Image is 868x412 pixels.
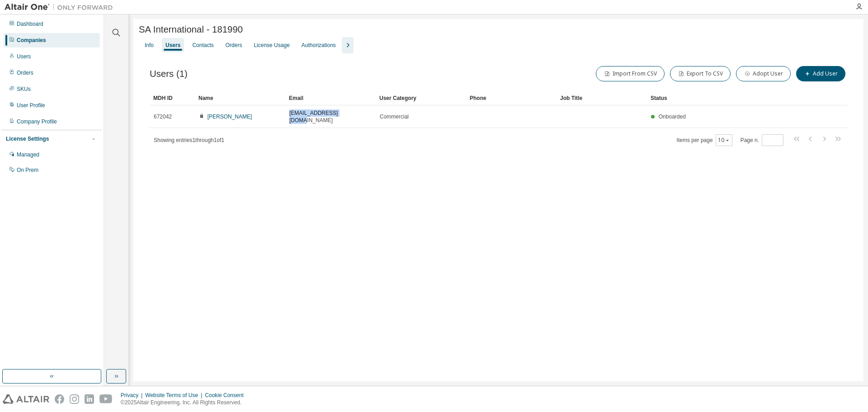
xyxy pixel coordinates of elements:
[154,137,224,143] span: Showing entries 1 through 1 of 1
[736,66,791,81] button: Adopt User
[153,91,191,105] div: MDH ID
[150,69,188,79] span: Users (1)
[192,42,213,49] div: Contacts
[17,37,46,44] div: Companies
[254,42,289,49] div: License Usage
[560,91,643,105] div: Job Title
[718,137,730,144] button: 10
[17,102,45,109] div: User Profile
[380,113,409,120] span: Commercial
[289,91,372,105] div: Email
[85,394,94,404] img: linkedin.svg
[677,134,732,146] span: Items per page
[121,392,145,399] div: Privacy
[205,392,249,399] div: Cookie Consent
[17,118,57,125] div: Company Profile
[659,114,686,120] span: Onboarded
[17,166,38,174] div: On Prem
[379,91,462,105] div: User Category
[55,394,64,404] img: facebook.svg
[670,66,731,81] button: Export To CSV
[17,20,43,28] div: Dashboard
[165,42,180,49] div: Users
[17,69,33,76] div: Orders
[154,113,172,120] span: 672042
[302,42,336,49] div: Authorizations
[17,85,31,93] div: SKUs
[470,91,553,105] div: Phone
[17,53,31,60] div: Users
[741,134,783,146] span: Page n.
[70,394,79,404] img: instagram.svg
[226,42,242,49] div: Orders
[121,399,249,407] p: © 2025 Altair Engineering, Inc. All Rights Reserved.
[139,24,243,35] span: SA International - 181990
[3,394,49,404] img: altair_logo.svg
[289,109,372,124] span: [EMAIL_ADDRESS][DOMAIN_NAME]
[17,151,39,158] div: Managed
[198,91,282,105] div: Name
[651,91,793,105] div: Status
[5,3,118,12] img: Altair One
[208,114,252,120] a: [PERSON_NAME]
[6,135,49,142] div: License Settings
[145,392,205,399] div: Website Terms of Use
[145,42,154,49] div: Info
[796,66,845,81] button: Add User
[99,394,113,404] img: youtube.svg
[596,66,665,81] button: Import From CSV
